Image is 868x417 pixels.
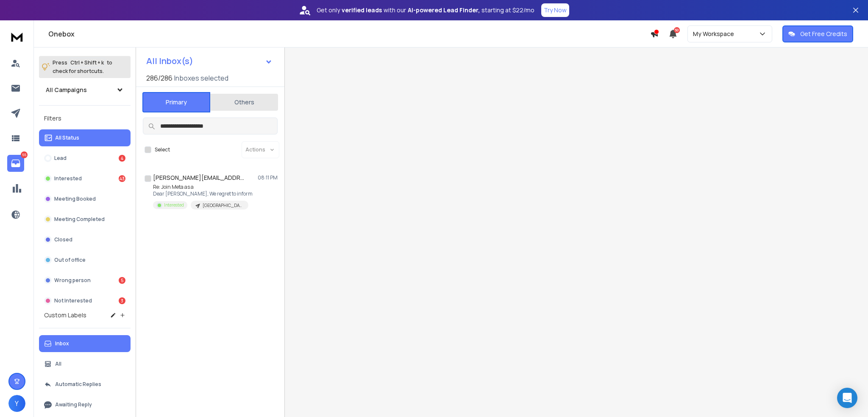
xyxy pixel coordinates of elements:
[53,59,112,76] p: Press to check for shortcuts.
[48,29,650,39] h1: Onebox
[39,355,131,372] button: All
[142,92,210,112] button: Primary
[39,396,131,413] button: Awaiting Reply
[55,340,69,347] p: Inbox
[54,216,105,223] p: Meeting Completed
[44,311,86,319] h3: Custom Labels
[39,150,131,167] button: Lead4
[21,151,28,158] p: 55
[39,81,131,98] button: All Campaigns
[693,30,737,38] p: My Workspace
[55,134,79,141] p: All Status
[39,129,131,146] button: All Status
[153,190,253,197] p: Dear [PERSON_NAME], We regret to inform
[408,6,480,14] strong: AI-powered Lead Finder,
[164,202,184,208] p: Interested
[837,388,857,408] div: Open Intercom Messenger
[119,297,125,304] div: 3
[39,335,131,352] button: Inbox
[210,93,278,112] button: Others
[55,361,61,367] p: All
[342,6,382,14] strong: verified leads
[119,277,125,284] div: 5
[153,174,246,182] h1: [PERSON_NAME][EMAIL_ADDRESS][DOMAIN_NAME]
[153,184,253,190] p: Re: Join Meta as a
[39,211,131,228] button: Meeting Completed
[7,155,24,172] a: 55
[8,29,25,45] img: logo
[174,73,228,83] h3: Inboxes selected
[54,155,67,162] p: Lead
[258,174,278,181] p: 08:11 PM
[39,376,131,393] button: Automatic Replies
[674,27,680,33] span: 50
[146,57,193,65] h1: All Inbox(s)
[317,6,534,14] p: Get only with our starting at $22/mo
[39,252,131,269] button: Out of office
[8,395,25,412] button: Y
[119,155,125,162] div: 4
[203,202,243,209] p: [GEOGRAPHIC_DATA] + [GEOGRAPHIC_DATA] [DATE]
[54,196,96,202] p: Meeting Booked
[39,231,131,248] button: Closed
[782,25,853,42] button: Get Free Credits
[54,297,92,304] p: Not Interested
[541,3,569,17] button: Try Now
[55,401,92,408] p: Awaiting Reply
[54,257,86,263] p: Out of office
[55,381,101,388] p: Automatic Replies
[544,6,567,14] p: Try Now
[46,86,87,94] h1: All Campaigns
[39,112,131,124] h3: Filters
[800,30,847,38] p: Get Free Credits
[39,272,131,289] button: Wrong person5
[54,236,72,243] p: Closed
[39,292,131,309] button: Not Interested3
[54,277,91,284] p: Wrong person
[54,175,82,182] p: Interested
[139,53,279,70] button: All Inbox(s)
[39,190,131,207] button: Meeting Booked
[39,170,131,187] button: Interested43
[119,175,125,182] div: 43
[155,146,170,153] label: Select
[146,73,172,83] span: 286 / 286
[69,58,105,67] span: Ctrl + Shift + k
